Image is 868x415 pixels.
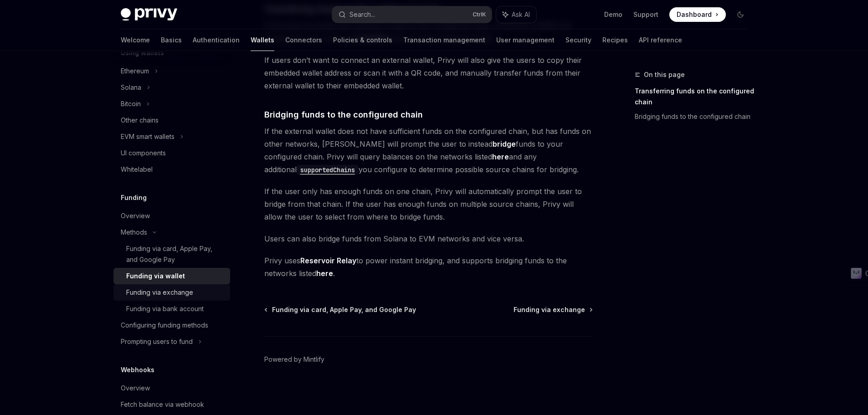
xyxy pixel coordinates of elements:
div: Other chains [121,115,159,126]
a: Transferring funds on the configured chain [635,84,755,109]
div: Fetch balance via webhook [121,399,204,410]
a: UI components [113,145,230,161]
a: Whitelabel [113,161,230,178]
span: Privy uses to power instant bridging, and supports bridging funds to the networks listed . [264,254,593,280]
div: Funding via bank account [126,303,204,314]
span: If users don’t want to connect an external wallet, Privy will also give the users to copy their e... [264,54,593,92]
span: Users can also bridge funds from Solana to EVM networks and vice versa. [264,232,593,245]
span: If the user only has enough funds on one chain, Privy will automatically prompt the user to bridg... [264,185,593,223]
div: Methods [121,227,147,238]
a: Security [565,29,591,51]
a: Powered by Mintlify [264,355,324,364]
span: Bridging funds to the configured chain [264,108,423,121]
h5: Funding [121,192,147,203]
span: If the external wallet does not have sufficient funds on the configured chain, but has funds on o... [264,125,593,176]
code: supportedChains [297,165,359,175]
a: User management [496,29,555,51]
div: Overview [121,383,150,394]
span: Ask AI [512,10,530,19]
button: Toggle dark mode [733,7,748,22]
div: Bitcoin [121,98,141,109]
a: Welcome [121,29,150,51]
div: Funding via card, Apple Pay, and Google Pay [126,243,225,265]
a: Basics [161,29,182,51]
a: here [492,152,509,162]
a: Dashboard [669,7,726,22]
a: Authentication [193,29,240,51]
a: supportedChains [297,165,359,174]
div: Search... [349,9,375,20]
a: Funding via wallet [113,268,230,284]
a: Configuring funding methods [113,317,230,333]
a: here [316,269,333,278]
a: Support [633,10,658,19]
a: Funding via exchange [113,284,230,301]
a: Fetch balance via webhook [113,396,230,413]
span: On this page [644,69,685,80]
div: Funding via exchange [126,287,193,298]
a: Overview [113,208,230,224]
div: Overview [121,210,150,221]
div: Whitelabel [121,164,153,175]
a: Bridging funds to the configured chain [635,109,755,124]
div: Configuring funding methods [121,320,208,331]
a: Recipes [602,29,628,51]
h5: Webhooks [121,364,154,375]
span: Funding via card, Apple Pay, and Google Pay [272,305,416,314]
a: Funding via card, Apple Pay, and Google Pay [265,305,416,314]
span: Dashboard [677,10,712,19]
a: Funding via exchange [514,305,592,314]
div: Funding via wallet [126,271,185,282]
a: Transaction management [403,29,485,51]
a: Other chains [113,112,230,128]
a: Funding via card, Apple Pay, and Google Pay [113,241,230,268]
div: EVM smart wallets [121,131,175,142]
div: Prompting users to fund [121,336,193,347]
a: API reference [639,29,682,51]
div: Ethereum [121,66,149,77]
button: Search...CtrlK [332,6,492,23]
a: Funding via bank account [113,301,230,317]
span: Funding via exchange [514,305,585,314]
span: Ctrl K [473,11,486,18]
strong: bridge [493,139,516,149]
a: Wallets [251,29,274,51]
a: Connectors [285,29,322,51]
a: Policies & controls [333,29,392,51]
button: Ask AI [496,6,536,23]
a: Demo [604,10,622,19]
div: Solana [121,82,141,93]
a: Reservoir Relay [300,256,356,266]
a: Overview [113,380,230,396]
div: UI components [121,148,166,159]
img: dark logo [121,8,177,21]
